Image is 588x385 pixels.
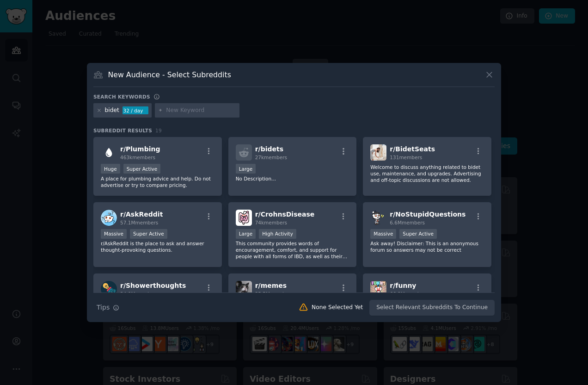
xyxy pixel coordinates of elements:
span: Subreddit Results [93,127,152,134]
img: BidetSeats [370,144,386,161]
span: 74k members [255,220,287,225]
span: r/ Plumbing [120,145,160,153]
div: 32 / day [122,106,148,115]
span: r/ AskReddit [120,211,163,218]
span: 27k members [255,155,287,160]
button: Tips [93,299,122,316]
img: Showerthoughts [101,281,117,297]
p: This community provides words of encouragement, comfort, and support for people with all forms of... [236,240,349,260]
span: 66.8M members [390,291,428,297]
span: Tips [97,303,110,312]
img: funny [370,281,386,297]
div: Large [236,229,256,239]
h3: Search keywords [93,93,150,100]
div: Massive [370,229,396,239]
p: A place for plumbing advice and help. Do not advertise or try to compare pricing. [101,175,214,188]
div: Huge [101,164,120,174]
img: memes [236,281,252,297]
span: 57.1M members [120,220,158,225]
span: r/ CrohnsDisease [255,211,315,218]
span: 463k members [120,155,155,160]
div: Super Active [123,164,161,174]
div: bidet [105,106,119,115]
div: Super Active [130,229,167,239]
span: r/ memes [255,282,287,289]
img: AskReddit [101,210,117,226]
p: No Description... [236,175,349,182]
span: r/ NoStupidQuestions [390,211,465,218]
input: New Keyword [166,106,236,115]
span: r/ BidetSeats [390,145,435,153]
span: 19 [155,128,162,133]
div: Massive [101,229,127,239]
div: None Selected Yet [312,304,363,312]
p: Welcome to discuss anything related to bidet use, maintenance, and upgrades. Advertising and off-... [370,164,484,183]
p: Ask away! Disclaimer: This is an anonymous forum so answers may not be correct [370,240,484,253]
span: 35.5M members [255,291,293,297]
span: r/ funny [390,282,416,289]
div: Super Active [399,229,437,239]
span: 131 members [390,155,422,160]
span: r/ Showerthoughts [120,282,186,289]
img: CrohnsDisease [236,210,252,226]
div: High Activity [259,229,296,239]
span: 34.0M members [120,291,158,297]
h3: New Audience - Select Subreddits [108,70,231,80]
img: NoStupidQuestions [370,210,386,226]
img: Plumbing [101,144,117,161]
div: Large [236,164,256,174]
span: r/ bidets [255,145,283,153]
span: 6.6M members [390,220,425,225]
p: r/AskReddit is the place to ask and answer thought-provoking questions. [101,240,214,253]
